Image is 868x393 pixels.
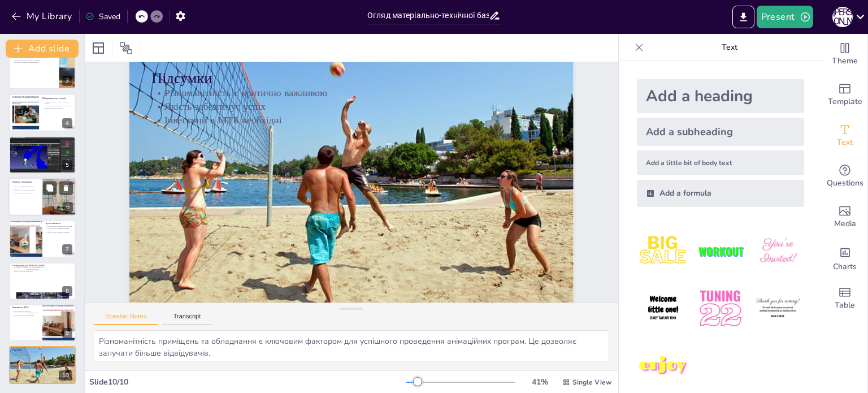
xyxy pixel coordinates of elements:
p: Підсумки [12,348,72,351]
button: Delete Slide [59,181,73,195]
p: Якість ігрових автоматів критична [46,232,72,234]
div: 41 % [526,377,553,387]
p: Обладнання забезпечує активний відпочинок [12,266,72,269]
input: Insert title [367,7,489,24]
span: Template [828,96,862,108]
div: 3 [62,76,72,86]
p: Різноманітність [PERSON_NAME] важлива [46,228,72,232]
div: Saved [85,11,120,22]
button: My Library [8,7,77,25]
div: Add charts and graphs [822,237,867,278]
p: Ігрові автомати [46,222,72,225]
div: Add a table [822,278,867,319]
p: Якість забезпечує успіх [12,352,72,355]
div: 10 [9,346,76,383]
div: 8 [62,286,72,296]
p: Підсумки [175,29,570,132]
p: Якість обладнання критично важлива [12,144,72,146]
div: Add a formula [637,180,804,207]
button: Duplicate Slide [43,181,57,195]
span: Position [119,41,133,55]
p: Майданчики для заходів [42,97,72,100]
div: 7 [62,244,72,254]
div: Slide 10 / 10 [89,377,406,387]
p: Якість забезпечує успіх [170,60,564,157]
div: Add text boxes [822,115,867,156]
button: Л [PERSON_NAME] [832,6,853,28]
div: Change the overall theme [822,34,867,75]
p: Різноманітність є критично важливою [12,351,72,353]
div: https://cdn.sendsteps.com/images/logo/sendsteps_logo_white.pnghttps://cdn.sendsteps.com/images/lo... [9,94,76,131]
img: 3.jpeg [752,225,804,278]
img: 4.jpeg [637,282,689,335]
p: Інвестиції в МТБ необхідні [167,74,561,170]
p: Різноманіття розваг приваблює гостей [12,312,39,314]
div: https://cdn.sendsteps.com/images/logo/sendsteps_logo_white.pnghttps://cdn.sendsteps.com/images/lo... [9,136,76,174]
textarea: Різноманітність приміщень та обладнання є ключовим фактором для успішного проведення анімаційних ... [94,330,609,361]
p: Різноманітність є критично важливою [173,46,567,143]
div: 5 [62,160,72,170]
p: Майданчики забезпечують проведення заходів [42,101,72,105]
p: Соціальний аспект [PERSON_NAME] важливий [12,269,72,271]
div: 9 [62,328,72,338]
div: 6 [63,202,73,212]
p: Обладнання для шоу [12,137,72,141]
p: Обладнання для [PERSON_NAME] [12,264,72,267]
div: Get real-time input from your audience [822,156,867,197]
p: Інвестиції в МТБ необхідні [12,355,72,357]
p: Важливість МТБ [12,306,39,309]
div: 10 [59,370,72,381]
p: Різноманітність елементів важлива [12,142,72,145]
p: Сучасність обладнання важлива [12,190,39,192]
span: Media [834,218,856,230]
span: Single View [572,378,611,387]
span: Text [837,136,853,149]
p: Технічне обладнання забезпечує якість [12,185,39,189]
div: Layout [89,39,107,57]
p: Комфорт глядачів важливий [42,107,72,109]
img: 7.jpeg [637,340,689,392]
p: Ігрові автомати забезпечують розваги [46,226,72,228]
p: Інвентар для прокату забезпечує активний відпочинок [12,57,56,59]
p: Якість обладнання критична [12,270,72,273]
p: Якість інвентарю є критично важливою [12,59,56,61]
span: Questions [827,177,863,189]
p: МТБ забезпечує комфорт [12,310,39,312]
button: Export to PowerPoint [732,6,754,28]
button: Transcript [162,313,212,325]
div: Add a subheading [637,118,804,146]
img: 5.jpeg [694,282,747,335]
p: Технічне обладнання [12,180,39,184]
div: https://cdn.sendsteps.com/images/logo/sendsteps_logo_white.pnghttps://cdn.sendsteps.com/images/lo... [9,220,76,257]
p: Наявність фахівців критична [12,192,39,194]
p: Доступність пунктів прокату важлива [12,61,56,63]
span: Charts [833,261,857,273]
div: 3 [9,52,76,89]
div: https://cdn.sendsteps.com/images/logo/sendsteps_logo_white.pnghttps://cdn.sendsteps.com/images/lo... [8,178,76,216]
button: Speaker Notes [94,313,158,325]
button: Add slide [6,40,79,58]
p: Text [648,34,811,61]
div: Add a little bit of body text [637,150,804,175]
div: Add images, graphics, shapes or video [822,197,867,237]
img: 6.jpeg [752,282,804,335]
img: 2.jpeg [694,225,747,278]
p: Оновлення МТБ є необхідним [12,314,39,316]
div: 9 [9,304,76,342]
div: 4 [62,118,72,128]
div: Л [PERSON_NAME] [832,7,853,27]
img: 1.jpeg [637,225,689,278]
p: Обладнання створює атмосферу [12,140,72,142]
span: Table [835,299,855,312]
p: Оснащення майданчиків критично важливе [42,105,72,107]
button: Present [757,6,813,28]
div: Add ready made slides [822,75,867,115]
div: https://cdn.sendsteps.com/images/logo/sendsteps_logo_white.pnghttps://cdn.sendsteps.com/images/lo... [9,262,76,300]
span: Theme [832,55,858,67]
div: Add a heading [637,79,804,113]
